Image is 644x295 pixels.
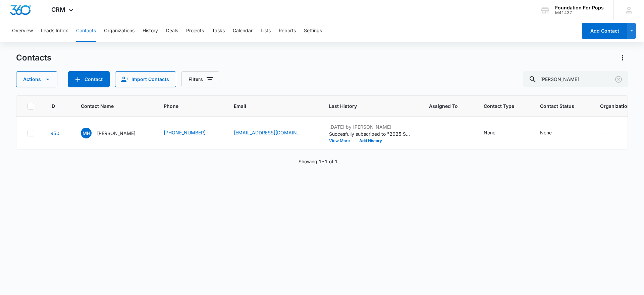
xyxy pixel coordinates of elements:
span: ID [50,102,55,110]
p: [DATE] by [PERSON_NAME] [329,123,413,130]
span: Phone [164,102,208,110]
button: Actions [617,52,628,63]
span: Contact Status [540,102,574,110]
div: Contact Type - None - Select to Edit Field [484,129,507,137]
button: Tasks [212,20,225,42]
p: Showing 1-1 of 1 [299,158,338,165]
div: None [540,129,552,136]
span: Assigned To [429,102,458,110]
div: account id [555,10,604,15]
button: Reports [279,20,296,42]
button: Contacts [76,20,96,42]
div: account name [555,5,604,10]
div: Contact Name - Michael Holton - Select to Edit Field [81,128,148,138]
span: Email [234,102,303,110]
button: Overview [12,20,33,42]
span: CRM [51,6,65,13]
button: Add History [355,139,387,143]
button: Leads Inbox [41,20,68,42]
div: Email - mholton@voami.org - Select to Edit Field [234,129,313,137]
div: Organization - - Select to Edit Field [600,129,621,137]
div: Contact Status - None - Select to Edit Field [540,129,564,137]
button: Import Contacts [115,71,176,87]
button: History [143,20,158,42]
p: [PERSON_NAME] [97,130,136,137]
h1: Contacts [16,53,51,63]
span: Organization [600,102,630,110]
span: Last History [329,102,403,110]
div: --- [600,129,609,137]
a: [EMAIL_ADDRESS][DOMAIN_NAME] [234,129,301,136]
span: Contact Type [484,102,514,110]
a: Navigate to contact details page for Michael Holton [50,130,59,136]
button: Settings [304,20,322,42]
div: Phone - 2692565975 - Select to Edit Field [164,129,218,137]
button: Deals [166,20,178,42]
button: Clear [613,74,624,85]
div: None [484,129,495,136]
button: Projects [186,20,204,42]
button: Actions [16,71,57,87]
button: Lists [261,20,271,42]
button: View More [329,139,355,143]
button: Calendar [233,20,253,42]
span: MH [81,128,92,138]
button: Add Contact [68,71,110,87]
input: Search Contacts [523,71,628,87]
a: [PHONE_NUMBER] [164,129,206,136]
button: Organizations [104,20,135,42]
button: Add Contact [582,23,627,39]
button: Filters [181,71,219,87]
span: Contact Name [81,102,138,110]
div: Assigned To - - Select to Edit Field [429,129,450,137]
div: --- [429,129,438,137]
p: Succesfully subscribed to "2025 Swing For Change List". [329,130,413,137]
